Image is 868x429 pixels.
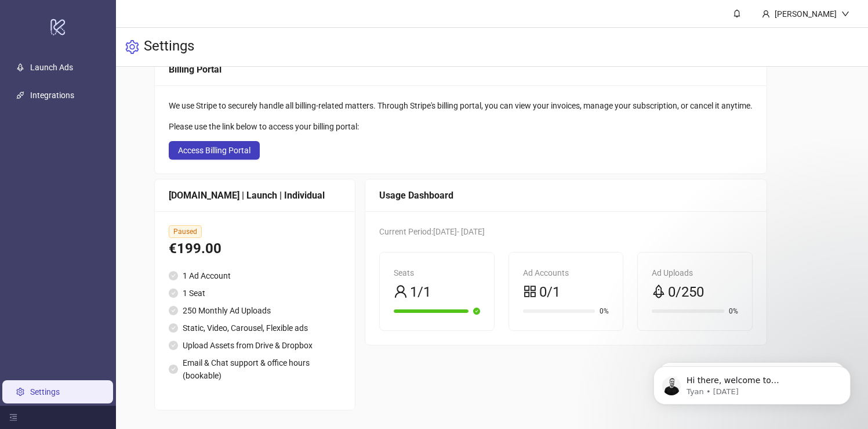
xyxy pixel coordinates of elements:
div: We use Stripe to securely handle all billing-related matters. Through Stripe's billing portal, yo... [169,99,753,112]
li: Upload Assets from Drive & Dropbox [169,339,341,352]
div: Seats [394,266,480,279]
li: 250 Monthly Ad Uploads [169,304,341,317]
h3: Settings [144,37,194,57]
div: [PERSON_NAME] [770,8,841,20]
span: check-circle [473,308,480,315]
span: check-circle [169,341,178,350]
span: check-circle [169,323,178,333]
a: Settings [30,387,60,396]
span: menu-fold [9,413,17,421]
span: user [394,284,408,298]
div: Please use the link below to access your billing portal: [169,120,753,133]
span: Access Billing Portal [178,146,250,155]
li: 1 Ad Account [169,269,341,282]
a: Integrations [30,91,74,100]
span: 0% [600,308,609,315]
div: Billing Portal [169,62,753,77]
span: 0/1 [539,282,560,304]
span: check-circle [169,365,178,374]
span: Current Period: [DATE] - [DATE] [379,227,485,236]
a: Launch Ads [30,63,73,72]
button: Access Billing Portal [169,141,260,160]
div: Ad Accounts [523,266,609,279]
span: down [841,10,849,18]
li: Static, Video, Carousel, Flexible ads [169,322,341,334]
div: €199.00 [169,238,341,260]
span: setting [125,40,139,54]
span: 0/250 [668,282,704,304]
span: Paused [169,225,202,238]
li: 1 Seat [169,287,341,300]
iframe: Intercom notifications message [636,342,868,423]
div: Usage Dashboard [379,188,753,203]
span: bell [733,9,741,17]
span: check-circle [169,271,178,280]
div: Ad Uploads [652,266,738,279]
span: 1/1 [410,282,431,304]
li: Email & Chat support & office hours (bookable) [169,356,341,382]
span: rocket [652,284,666,298]
span: 0% [729,308,738,315]
div: [DOMAIN_NAME] | Launch | Individual [169,188,341,203]
span: check-circle [169,306,178,315]
span: check-circle [169,289,178,298]
span: appstore [523,284,537,298]
span: user [762,10,770,18]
